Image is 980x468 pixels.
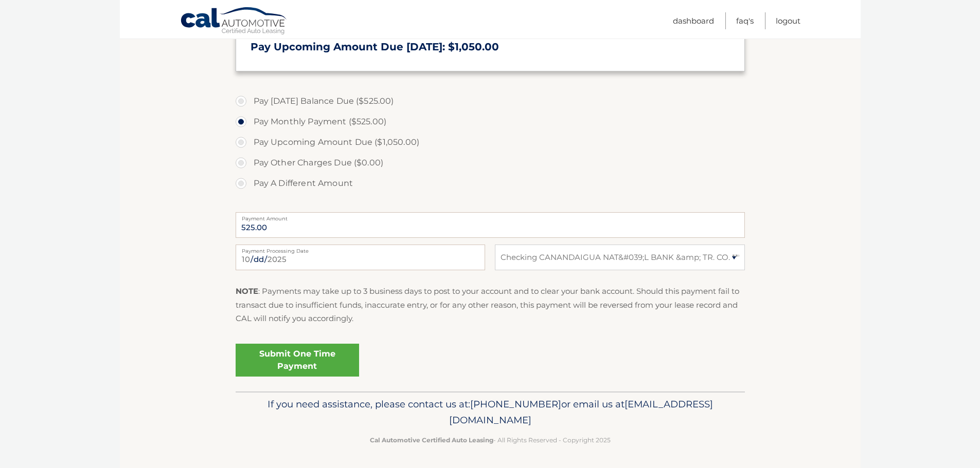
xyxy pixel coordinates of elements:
[236,344,359,377] a: Submit One Time Payment
[236,286,258,296] strong: NOTE
[242,396,738,429] p: If you need assistance, please contact us at: or email us at
[236,153,745,173] label: Pay Other Charges Due ($0.00)
[236,173,745,194] label: Pay A Different Amount
[180,7,288,36] a: Cal Automotive
[242,435,738,445] p: - All Rights Reserved - Copyright 2025
[776,12,800,29] a: Logout
[673,12,714,29] a: Dashboard
[236,91,745,111] label: Pay [DATE] Balance Due ($525.00)
[470,398,561,410] span: [PHONE_NUMBER]
[370,436,493,444] strong: Cal Automotive Certified Auto Leasing
[251,41,730,53] h3: Pay Upcoming Amount Due [DATE]: $1,050.00
[236,212,745,238] input: Payment Amount
[236,245,485,270] input: Payment Date
[236,245,485,253] label: Payment Processing Date
[236,132,745,153] label: Pay Upcoming Amount Due ($1,050.00)
[736,12,754,29] a: FAQ's
[236,111,745,132] label: Pay Monthly Payment ($525.00)
[236,212,745,220] label: Payment Amount
[236,285,745,325] p: : Payments may take up to 3 business days to post to your account and to clear your bank account....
